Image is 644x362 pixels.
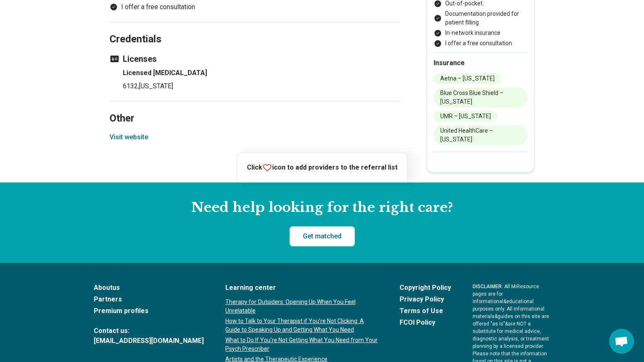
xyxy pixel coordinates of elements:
[123,81,400,91] p: 6132
[110,53,400,65] h3: Licenses
[434,10,527,27] li: Documentation provided for patient filling
[400,294,451,304] a: Privacy Policy
[434,29,527,37] li: In-network insurance
[225,317,378,334] a: How to Talk to Your Therapist if You’re Not Clicking: A Guide to Speaking Up and Getting What You...
[138,82,173,90] span: , [US_STATE]
[609,329,634,354] div: Open chat
[473,284,502,289] span: DISCLAIMER
[434,87,527,107] li: Blue Cross Blue Shield – [US_STATE]
[110,132,148,142] button: Visit website
[434,39,527,48] li: I offer a free consultation
[94,336,204,346] a: [EMAIL_ADDRESS][DOMAIN_NAME]
[110,92,400,126] h2: Other
[225,298,378,315] a: Therapy for Outsiders: Opening Up When You Feel Unrelatable
[290,226,355,246] a: Get matched
[123,68,400,78] h4: Licensed [MEDICAL_DATA]
[7,199,637,216] h2: Need help looking for the right care?
[400,306,451,316] a: Terms of Use
[434,125,527,145] li: United HealthCare – [US_STATE]
[434,73,501,84] li: Aetna – [US_STATE]
[400,283,451,293] a: Copyright Policy
[94,283,204,293] a: Aboutus
[225,283,378,293] a: Learning center
[94,306,204,316] a: Premium profiles
[434,111,498,122] li: UMR – [US_STATE]
[247,163,398,173] p: Click icon to add providers to the referral list
[94,326,204,336] span: Contact us:
[225,336,378,353] a: What to Do If You’re Not Getting What You Need from Your Psych Prescriber
[400,318,451,328] a: FCOI Policy
[434,58,527,68] h2: Insurance
[94,294,204,304] a: Partners
[110,2,400,12] li: I offer a free consultation
[110,12,400,46] h2: Credentials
